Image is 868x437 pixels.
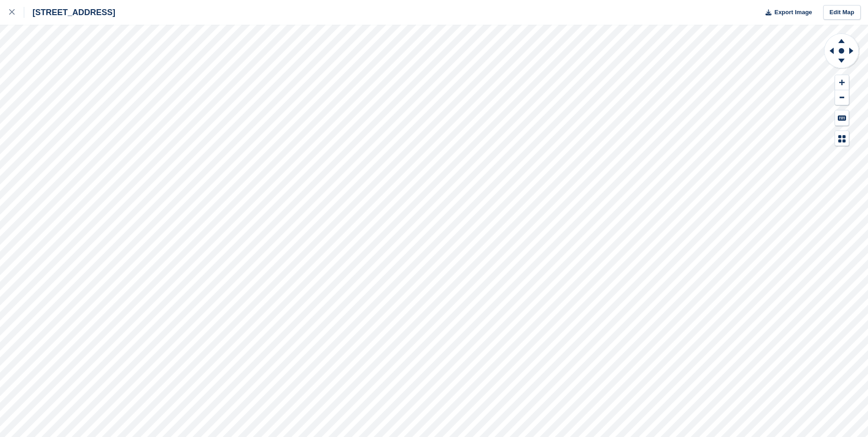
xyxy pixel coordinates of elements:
button: Map Legend [835,131,849,146]
a: Edit Map [823,5,861,20]
div: [STREET_ADDRESS] [24,7,115,18]
button: Export Image [760,5,812,20]
span: Export Image [774,8,812,17]
button: Keyboard Shortcuts [835,110,849,126]
button: Zoom In [835,75,849,90]
button: Zoom Out [835,90,849,105]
